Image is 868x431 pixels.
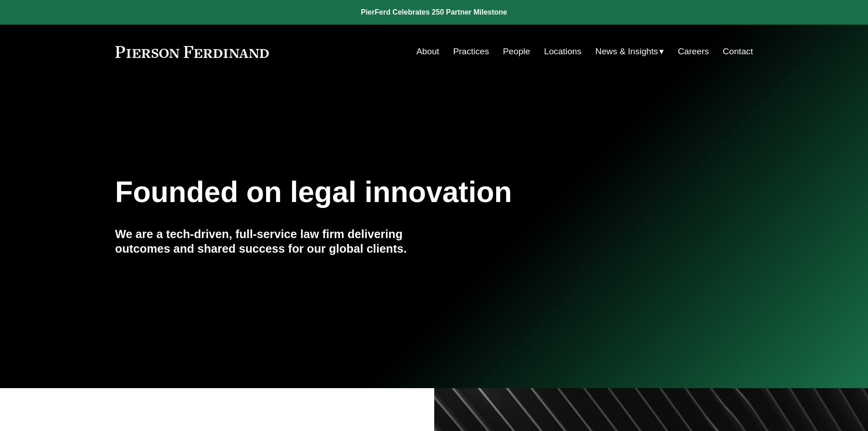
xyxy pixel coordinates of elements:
span: News & Insights [596,44,658,60]
a: Careers [678,43,709,60]
a: Contact [723,43,753,60]
a: folder dropdown [596,43,664,60]
a: Locations [544,43,581,60]
a: Practices [453,43,489,60]
a: People [503,43,530,60]
h4: We are a tech-driven, full-service law firm delivering outcomes and shared success for our global... [115,227,434,256]
h1: Founded on legal innovation [115,176,647,209]
a: About [416,43,439,60]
